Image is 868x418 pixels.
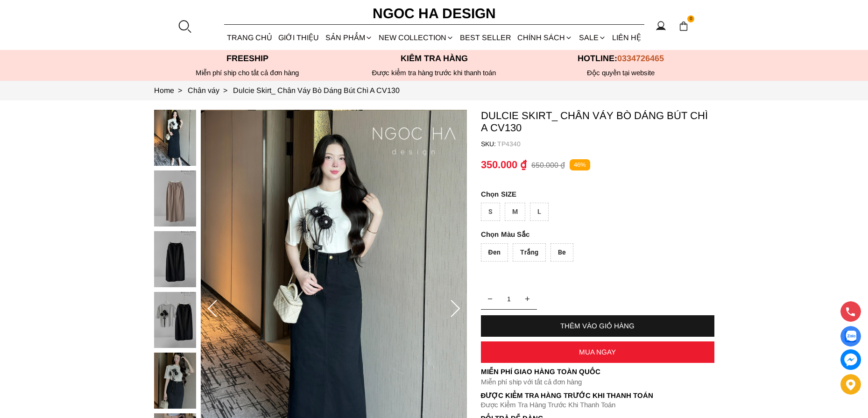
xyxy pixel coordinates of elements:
a: Link to Dulcie Skirt_ Chân Váy Bò Dáng Bút Chì A CV130 [233,86,400,94]
span: 0334726465 [617,54,664,63]
p: Màu Sắc [481,230,688,239]
img: Dulcie Skirt_ Chân Váy Bò Dáng Bút Chì A CV130_mini_1 [154,170,196,227]
span: > [174,86,186,94]
div: L [530,203,549,221]
div: Trắng [513,243,546,262]
img: Dulcie Skirt_ Chân Váy Bò Dáng Bút Chì A CV130_mini_4 [154,353,196,409]
div: S [481,203,500,221]
a: LIÊN HỆ [609,25,644,50]
div: MUA NGAY [481,348,714,356]
p: Freeship [154,54,341,64]
h6: SKU: [481,140,497,148]
a: Display image [840,326,861,347]
img: Dulcie Skirt_ Chân Váy Bò Dáng Bút Chì A CV130_mini_2 [154,231,196,287]
h6: Độc quyền tại website [528,69,714,77]
p: Hotline: [528,54,714,64]
a: SALE [576,25,609,50]
img: img-CART-ICON-ksit0nf1 [678,21,689,31]
div: Miễn phí ship cho tất cả đơn hàng [154,69,341,77]
img: Display image [845,331,856,342]
input: Quantity input [481,290,537,308]
div: M [505,203,525,221]
a: NEW COLLECTION [375,25,457,50]
p: Được Kiểm Tra Hàng Trước Khi Thanh Toán [481,391,714,400]
a: Ngoc Ha Design [364,2,504,25]
img: Dulcie Skirt_ Chân Váy Bò Dáng Bút Chì A CV130_mini_0 [154,110,196,166]
span: 0 [687,15,695,23]
p: 350.000 ₫ [481,159,527,171]
img: Dulcie Skirt_ Chân Váy Bò Dáng Bút Chì A CV130_mini_3 [154,292,196,348]
a: messenger [840,349,861,370]
div: Đen [481,243,508,262]
span: > [219,86,231,94]
font: Miễn phí giao hàng toàn quốc [481,368,600,375]
p: SIZE [481,190,714,198]
p: Được kiểm tra hàng trước khi thanh toán [341,69,528,77]
div: THÊM VÀO GIỎ HÀNG [481,322,714,330]
p: 46% [570,159,590,171]
p: TP4340 [497,140,714,148]
font: Miễn phí ship với tất cả đơn hàng [481,378,582,386]
a: GIỚI THIỆU [275,25,322,50]
p: Được Kiểm Tra Hàng Trước Khi Thanh Toán [481,401,714,409]
font: Kiểm tra hàng [401,54,468,63]
a: Link to Home [154,86,188,94]
p: Dulcie Skirt_ Chân Váy Bò Dáng Bút Chì A CV130 [481,110,714,134]
div: Be [550,243,573,262]
p: 650.000 ₫ [531,161,565,170]
a: BEST SELLER [457,25,515,50]
div: SẢN PHẨM [322,25,375,50]
a: TRANG CHỦ [224,25,275,50]
a: Link to Chân váy [188,86,233,94]
div: Chính sách [515,25,576,50]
